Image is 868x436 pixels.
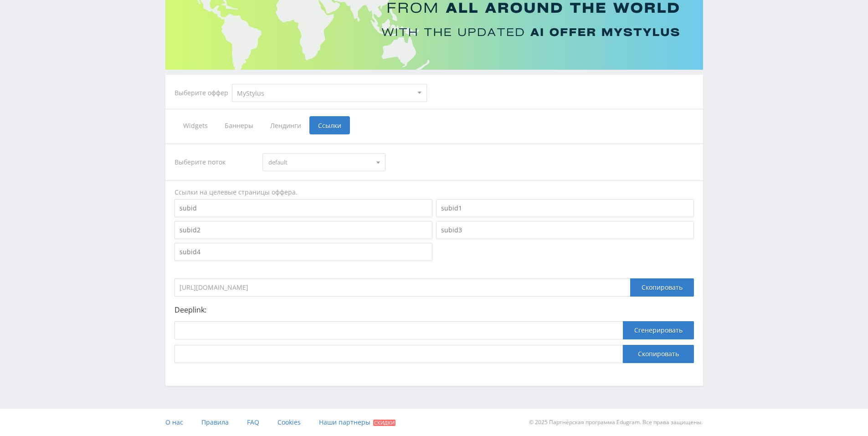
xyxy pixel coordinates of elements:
[247,409,259,436] a: FAQ
[165,418,183,426] span: О нас
[216,116,262,134] span: Баннеры
[175,243,432,261] input: subid4
[165,409,183,436] a: О нас
[309,116,350,134] span: Ссылки
[623,321,694,339] button: Сгенерировать
[175,116,216,134] span: Widgets
[630,278,694,297] div: Скопировать
[373,420,395,426] span: Скидки
[277,409,301,436] a: Cookies
[268,154,371,171] span: default
[436,221,694,239] input: subid3
[175,188,694,197] div: Ссылки на целевые страницы оффера.
[175,89,232,97] div: Выберите оффер
[175,199,432,217] input: subid
[319,409,395,436] a: Наши партнеры Скидки
[175,221,432,239] input: subid2
[175,153,254,171] div: Выберите поток
[277,418,301,426] span: Cookies
[175,306,694,314] p: Deeplink:
[262,116,309,134] span: Лендинги
[201,409,229,436] a: Правила
[201,418,229,426] span: Правила
[623,345,694,363] button: Скопировать
[438,409,703,436] div: © 2025 Партнёрская программа Edugram. Все права защищены.
[319,418,370,426] span: Наши партнеры
[436,199,694,217] input: subid1
[247,418,259,426] span: FAQ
